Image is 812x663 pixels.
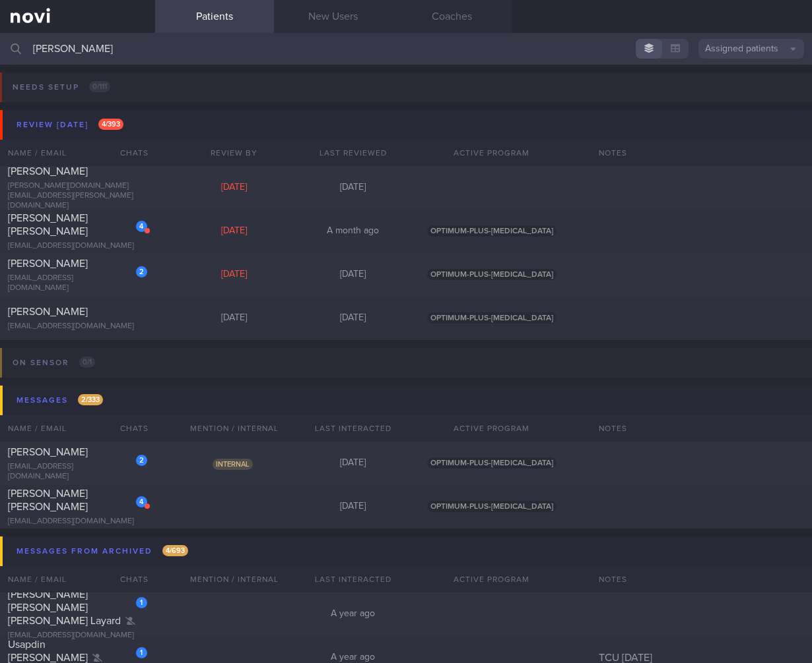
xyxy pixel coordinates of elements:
[294,182,413,194] div: [DATE]
[136,597,147,608] div: 1
[591,415,812,442] div: Notes
[98,119,123,130] span: 4 / 393
[136,496,147,507] div: 4
[175,182,294,194] div: [DATE]
[162,545,188,556] span: 4 / 693
[8,274,147,293] div: [EMAIL_ADDRESS][DOMAIN_NAME]
[8,181,147,211] div: [PERSON_NAME][DOMAIN_NAME][EMAIL_ADDRESS][PERSON_NAME][DOMAIN_NAME]
[294,225,413,237] div: A month ago
[9,78,114,96] div: Needs setup
[175,415,294,442] div: Mention / Internal
[413,415,571,442] div: Active Program
[175,140,294,166] div: Review By
[427,225,557,237] span: OPTIMUM-PLUS-[MEDICAL_DATA]
[8,462,147,482] div: [EMAIL_ADDRESS][DOMAIN_NAME]
[427,269,557,280] span: OPTIMUM-PLUS-[MEDICAL_DATA]
[413,566,571,592] div: Active Program
[8,639,88,663] span: Usapdin [PERSON_NAME]
[175,566,294,592] div: Mention / Internal
[136,266,147,277] div: 2
[8,447,88,457] span: [PERSON_NAME]
[78,394,103,405] span: 2 / 333
[136,647,147,658] div: 1
[13,542,191,560] div: Messages from Archived
[8,166,88,177] span: [PERSON_NAME]
[8,213,88,237] span: [PERSON_NAME] [PERSON_NAME]
[591,566,812,592] div: Notes
[102,415,155,442] div: Chats
[294,140,413,166] div: Last Reviewed
[102,140,155,166] div: Chats
[698,39,804,59] button: Assigned patients
[8,589,121,626] span: [PERSON_NAME] [PERSON_NAME] [PERSON_NAME] Layard
[79,357,95,368] span: 0 / 1
[294,415,413,442] div: Last Interacted
[89,81,110,92] span: 0 / 111
[13,391,106,409] div: Messages
[413,140,571,166] div: Active Program
[13,116,127,134] div: Review [DATE]
[591,140,812,166] div: Notes
[9,354,98,372] div: On sensor
[427,312,557,324] span: OPTIMUM-PLUS-[MEDICAL_DATA]
[175,225,294,237] div: [DATE]
[8,631,147,641] div: [EMAIL_ADDRESS][DOMAIN_NAME]
[294,501,413,513] div: [DATE]
[213,459,253,470] span: Internal
[102,566,155,592] div: Chats
[175,269,294,281] div: [DATE]
[294,269,413,281] div: [DATE]
[8,322,147,331] div: [EMAIL_ADDRESS][DOMAIN_NAME]
[175,312,294,324] div: [DATE]
[136,221,147,232] div: 4
[427,501,557,512] span: OPTIMUM-PLUS-[MEDICAL_DATA]
[294,312,413,324] div: [DATE]
[136,455,147,466] div: 2
[427,457,557,469] span: OPTIMUM-PLUS-[MEDICAL_DATA]
[8,241,147,251] div: [EMAIL_ADDRESS][DOMAIN_NAME]
[8,306,88,317] span: [PERSON_NAME]
[294,566,413,592] div: Last Interacted
[294,608,413,620] div: A year ago
[8,488,88,512] span: [PERSON_NAME] [PERSON_NAME]
[294,457,413,469] div: [DATE]
[8,517,147,527] div: [EMAIL_ADDRESS][DOMAIN_NAME]
[8,258,88,269] span: [PERSON_NAME]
